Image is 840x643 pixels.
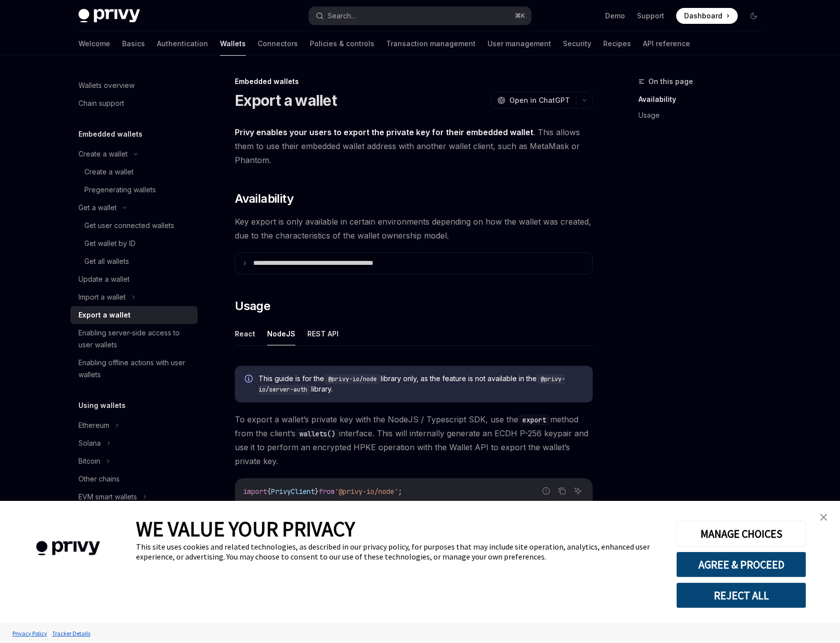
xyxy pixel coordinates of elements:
[605,11,625,21] a: Demo
[78,473,120,485] div: Other chains
[235,125,593,167] span: . This allows them to use their embedded wallet address with another wallet client, such as MetaM...
[78,273,130,285] div: Update a wallet
[267,487,271,496] span: {
[78,455,100,467] div: Bitcoin
[267,322,295,345] button: NodeJS
[814,507,834,527] a: close banner
[563,32,591,56] a: Security
[78,309,131,321] div: Export a wallet
[319,487,335,496] span: from
[259,374,583,395] span: This guide is for the library only, as the feature is not available in the library.
[84,184,156,196] div: Pregenerating wallets
[70,324,198,354] a: Enabling server-side access to user wallets
[84,255,129,267] div: Get all wallets
[78,80,135,91] div: Wallets overview
[78,491,137,503] div: EVM smart wallets
[157,32,208,56] a: Authentication
[78,148,128,160] div: Create a wallet
[70,470,198,488] a: Other chains
[220,32,246,56] a: Wallets
[235,191,293,207] span: Availability
[676,582,806,608] button: REJECT ALL
[235,412,593,468] span: To export a wallet’s private key with the NodeJS / Typescript SDK, use the method from the client...
[70,163,198,181] a: Create a wallet
[324,374,381,384] code: @privy-io/node
[78,128,142,140] h5: Embedded wallets
[271,487,315,496] span: PrivyClient
[509,95,570,105] span: Open in ChatGPT
[122,32,145,56] a: Basics
[78,202,117,214] div: Get a wallet
[540,484,553,497] button: Report incorrect code
[235,91,337,109] h1: Export a wallet
[84,220,174,232] div: Get user connected wallets
[245,375,255,385] svg: Info
[638,91,770,107] a: Availability
[643,32,690,56] a: API reference
[515,12,525,20] span: ⌘ K
[70,217,198,235] a: Get user connected wallets
[235,127,533,137] strong: Privy enables your users to export the private key for their embedded wallet
[603,32,631,56] a: Recipes
[78,97,124,109] div: Chain support
[676,552,806,577] button: AGREE & PROCEED
[78,357,192,381] div: Enabling offline actions with user wallets
[70,235,198,252] a: Get wallet by ID
[307,322,339,345] button: REST API
[328,10,355,22] div: Search...
[78,400,126,411] h5: Using wallets
[335,487,398,496] span: '@privy-io/node'
[556,484,568,497] button: Copy the contents from the code block
[70,270,198,288] a: Update a wallet
[258,32,298,56] a: Connectors
[235,215,593,242] span: Key export is only available in certain environments depending on how the wallet was created, due...
[70,354,198,384] a: Enabling offline actions with user wallets
[684,11,722,21] span: Dashboard
[78,32,110,56] a: Welcome
[488,32,551,56] a: User management
[398,487,402,496] span: ;
[84,238,136,249] div: Get wallet by ID
[10,625,50,642] a: Privacy Policy
[235,322,255,345] button: React
[78,291,126,303] div: Import a wallet
[70,306,198,324] a: Export a wallet
[70,181,198,199] a: Pregenerating wallets
[820,514,827,521] img: close banner
[84,166,134,178] div: Create a wallet
[78,437,101,449] div: Solana
[676,8,738,24] a: Dashboard
[638,107,770,123] a: Usage
[315,487,319,496] span: }
[518,414,550,425] code: export
[78,9,140,23] img: dark logo
[136,516,355,542] span: WE VALUE YOUR PRIVACY
[310,32,374,56] a: Policies & controls
[243,487,267,496] span: import
[491,92,576,109] button: Open in ChatGPT
[746,8,762,24] button: Toggle dark mode
[70,252,198,270] a: Get all wallets
[309,7,531,25] button: Search...⌘K
[78,327,192,351] div: Enabling server-side access to user wallets
[78,419,109,431] div: Ethereum
[571,484,584,497] button: Ask AI
[136,542,661,562] div: This site uses cookies and related technologies, as described in our privacy policy, for purposes...
[70,94,198,112] a: Chain support
[50,625,93,642] a: Tracker Details
[70,77,198,94] a: Wallets overview
[235,77,593,86] div: Embedded wallets
[386,32,476,56] a: Transaction management
[235,298,270,314] span: Usage
[648,76,693,87] span: On this page
[15,527,121,570] img: company logo
[676,521,806,547] button: MANAGE CHOICES
[637,11,664,21] a: Support
[295,428,339,439] code: wallets()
